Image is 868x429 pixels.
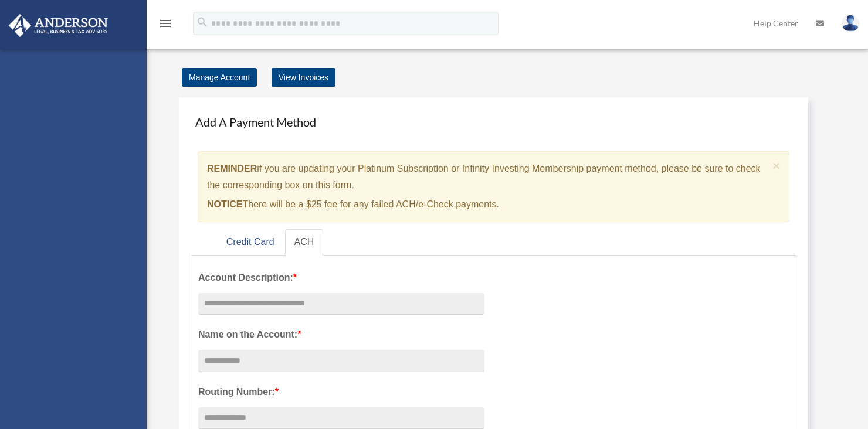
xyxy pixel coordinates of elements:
h4: Add A Payment Method [191,109,796,135]
label: Name on the Account: [198,326,484,343]
img: Anderson Advisors Platinum Portal [5,14,111,37]
strong: NOTICE [207,199,242,209]
span: × [773,159,781,172]
p: There will be a $25 fee for any failed ACH/e-Check payments. [207,196,768,213]
button: Close [773,159,781,172]
a: Manage Account [182,68,257,87]
strong: REMINDER [207,164,257,173]
label: Account Description: [198,270,484,286]
i: search [196,16,209,29]
label: Routing Number: [198,384,484,400]
a: View Invoices [272,68,335,87]
i: menu [158,16,172,30]
a: menu [158,21,172,30]
div: if you are updating your Platinum Subscription or Infinity Investing Membership payment method, p... [198,151,789,222]
img: User Pic [842,15,859,32]
a: Credit Card [217,229,284,256]
a: ACH [285,229,324,256]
